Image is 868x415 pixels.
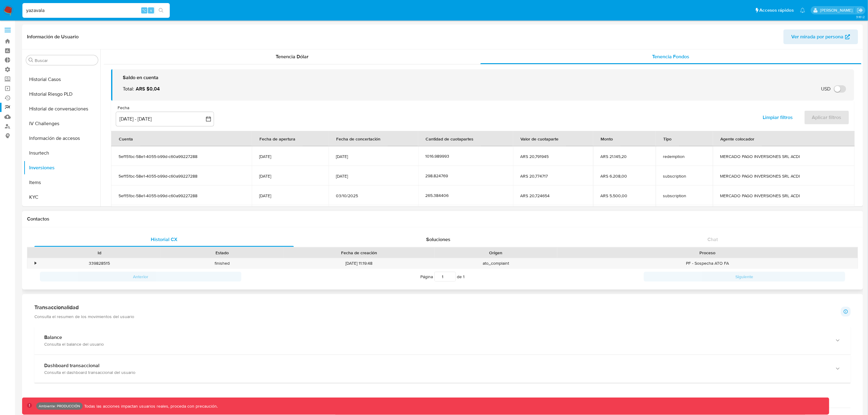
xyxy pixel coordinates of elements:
button: Información de accesos [24,131,100,146]
input: Buscar usuario o caso... [22,6,170,14]
h1: Contactos [27,216,858,222]
button: Items [24,175,100,190]
h1: Información de Usuario [27,34,79,40]
span: Accesos rápidos [760,7,794,13]
button: Inversiones [24,160,100,175]
button: Historial Casos [24,72,100,87]
span: 1 [463,274,465,280]
span: Soluciones [426,236,450,243]
div: ato_complaint [435,258,558,268]
input: Buscar [35,58,95,63]
p: yamil.zavala@mercadolibre.com [820,7,855,13]
button: Anterior [40,272,241,282]
button: IV Challenges [24,116,100,131]
button: Ver mirada por persona [784,29,858,44]
div: 339828515 [38,258,161,268]
div: [DATE] 11:19:48 [283,258,434,268]
span: Ver mirada por persona [792,29,844,44]
p: Ambiente: PRODUCCIÓN [39,405,80,407]
div: PF - Sospecha ATO FA [557,258,858,268]
span: Página de [421,272,465,282]
div: Estado [165,250,279,256]
button: Historial de conversaciones [24,102,100,116]
div: Proceso [562,250,854,256]
button: Siguiente [644,272,845,282]
a: Salir [857,7,863,13]
span: ⌥ [142,7,146,13]
span: Chat [707,236,718,243]
span: s [150,7,152,13]
p: Todas las acciones impactan usuarios reales, proceda con precaución. [83,403,218,409]
div: Id [42,250,157,256]
div: Fecha de creación [288,250,430,256]
span: Historial CX [151,236,177,243]
button: Buscar [29,58,33,63]
button: Historial Riesgo PLD [24,87,100,102]
button: search-icon [155,6,167,15]
div: finished [161,258,284,268]
button: KYC [24,190,100,205]
button: Lista Interna [24,205,100,219]
a: Notificaciones [800,8,805,13]
div: • [35,260,36,266]
div: Origen [439,250,553,256]
button: Insurtech [24,146,100,160]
